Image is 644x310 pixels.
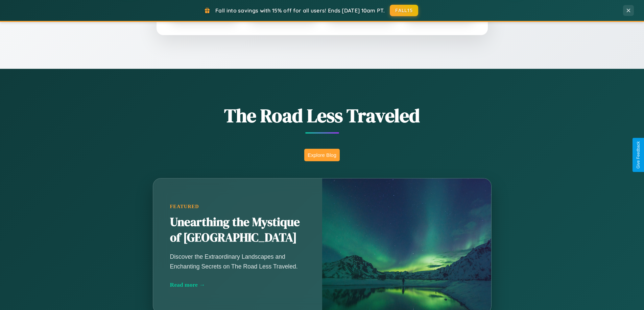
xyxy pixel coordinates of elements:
button: FALL15 [390,5,418,16]
h1: The Road Less Traveled [119,103,525,129]
button: Explore Blog [304,149,340,161]
div: Give Feedback [636,141,641,169]
p: Discover the Extraordinary Landscapes and Enchanting Secrets on The Road Less Traveled. [170,252,305,271]
h2: Unearthing the Mystique of [GEOGRAPHIC_DATA] [170,215,305,246]
div: Read more → [170,281,305,288]
span: Fall into savings with 15% off for all users! Ends [DATE] 10am PT. [215,7,385,14]
div: Featured [170,204,305,209]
